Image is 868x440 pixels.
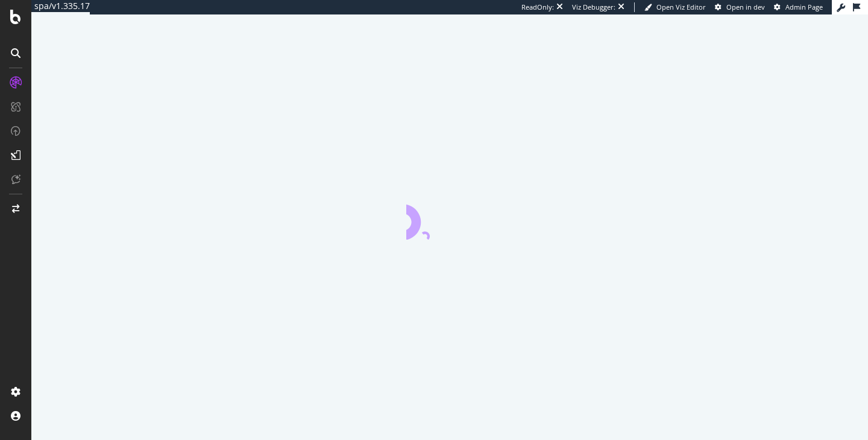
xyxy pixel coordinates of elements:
div: animation [406,196,493,240]
span: Admin Page [785,2,823,11]
a: Open Viz Editor [644,2,706,12]
a: Open in dev [715,2,765,12]
span: Open Viz Editor [656,2,706,11]
a: Admin Page [774,2,823,12]
span: Open in dev [726,2,765,11]
div: Viz Debugger: [572,2,615,12]
div: ReadOnly: [521,2,554,12]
